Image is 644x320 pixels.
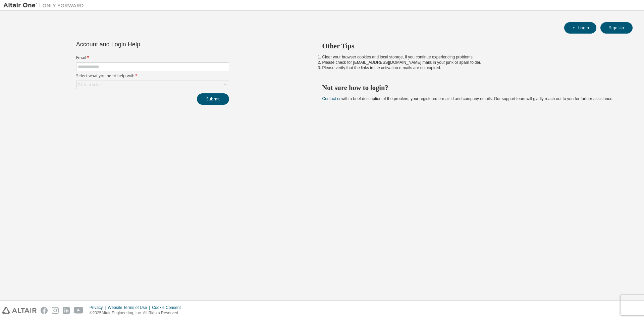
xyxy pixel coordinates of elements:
button: Login [564,22,596,34]
button: Sign Up [600,22,633,34]
button: Submit [197,93,229,105]
img: youtube.svg [74,307,84,314]
div: Click to select [78,82,103,88]
img: instagram.svg [52,307,59,314]
div: Cookie Consent [152,305,184,310]
span: with a brief description of the problem, your registered e-mail id and company details. Our suppo... [322,96,613,101]
li: Please verify that the links in the activation e-mails are not expired. [322,65,621,71]
h2: Not sure how to login? [322,83,621,92]
div: Click to select [76,81,229,89]
div: Account and Login Help [76,42,199,47]
label: Email [76,55,229,60]
li: Please check for [EMAIL_ADDRESS][DOMAIN_NAME] mails in your junk or spam folder. [322,60,621,65]
div: Privacy [90,305,108,310]
h2: Other Tips [322,42,621,50]
img: altair_logo.svg [2,307,37,314]
img: Altair One [3,2,87,9]
p: © 2025 Altair Engineering, Inc. All Rights Reserved. [90,310,185,316]
div: Website Terms of Use [108,305,152,310]
li: Clear your browser cookies and local storage, if you continue experiencing problems. [322,54,621,60]
a: Contact us [322,96,341,101]
img: linkedin.svg [63,307,70,314]
label: Select what you need help with [76,73,229,79]
img: facebook.svg [41,307,48,314]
